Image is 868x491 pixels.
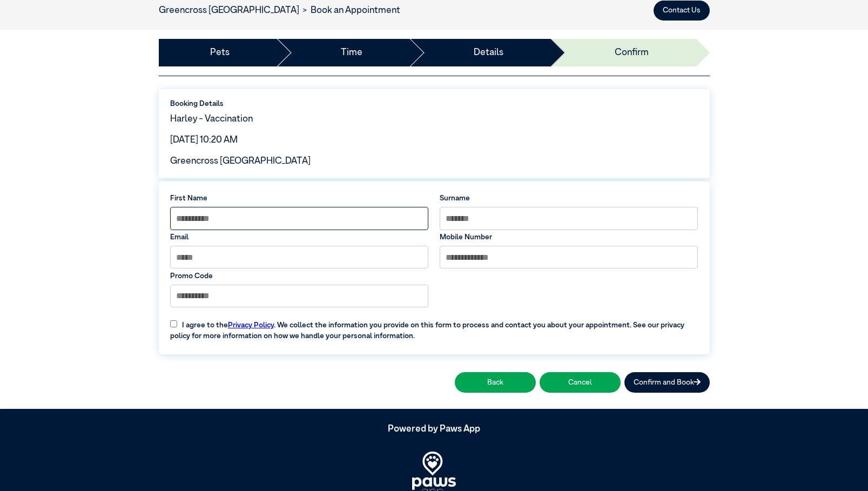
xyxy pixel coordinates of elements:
button: Cancel [540,372,621,392]
a: Details [474,46,503,60]
a: Greencross [GEOGRAPHIC_DATA] [159,6,299,15]
a: Pets [210,46,230,60]
label: First Name [170,193,429,204]
label: Email [170,232,429,243]
button: Back [455,372,536,392]
label: Surname [440,193,698,204]
a: Time [341,46,362,60]
a: Privacy Policy [228,321,274,329]
span: [DATE] 10:20 AM [170,136,238,145]
button: Contact Us [654,1,710,21]
nav: breadcrumb [159,4,401,18]
li: Book an Appointment [299,4,401,18]
label: Mobile Number [440,232,698,243]
label: Booking Details [170,98,698,109]
span: Harley - Vaccination [170,115,253,124]
button: Confirm and Book [624,372,710,392]
label: Promo Code [170,271,429,281]
span: Greencross [GEOGRAPHIC_DATA] [170,157,311,166]
label: I agree to the . We collect the information you provide on this form to process and contact you a... [165,312,704,341]
h5: Powered by Paws App [159,424,710,435]
input: I agree to thePrivacy Policy. We collect the information you provide on this form to process and ... [170,320,177,327]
